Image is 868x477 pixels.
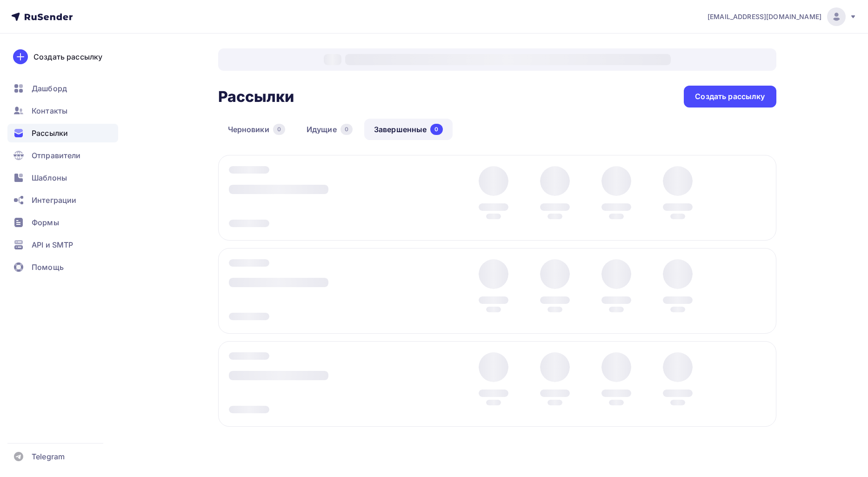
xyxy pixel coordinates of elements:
a: [EMAIL_ADDRESS][DOMAIN_NAME] [708,7,857,26]
span: Telegram [32,451,65,462]
span: Рассылки [32,128,68,139]
div: 0 [341,124,353,135]
div: Создать рассылку [695,91,765,102]
a: Формы [7,213,118,232]
h2: Рассылки [218,87,294,106]
div: 0 [273,124,285,135]
span: Шаблоны [32,172,67,183]
a: Завершенные0 [364,119,453,140]
span: Контакты [32,105,67,116]
span: Интеграции [32,195,76,206]
a: Отправители [7,146,118,165]
a: Дашборд [7,79,118,98]
span: [EMAIL_ADDRESS][DOMAIN_NAME] [708,12,821,21]
a: Черновики0 [218,119,295,140]
div: Создать рассылку [33,51,102,62]
span: Отправители [32,150,81,161]
a: Шаблоны [7,168,118,187]
a: Идущие0 [297,119,362,140]
a: Рассылки [7,124,118,142]
a: Контакты [7,101,118,120]
span: Формы [32,217,59,228]
span: API и SMTP [32,239,73,250]
span: Помощь [32,262,64,273]
span: Дашборд [32,83,67,94]
div: 0 [430,124,442,135]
